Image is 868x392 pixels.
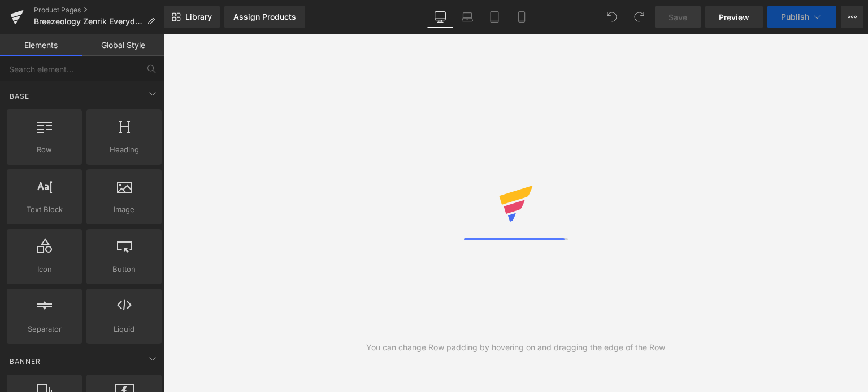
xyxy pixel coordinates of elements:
span: Banner [8,356,42,367]
div: Assign Products [233,12,296,21]
a: Product Pages [34,6,164,15]
span: Image [90,204,158,215]
span: Save [669,11,687,23]
span: Liquid [90,323,158,335]
a: Mobile [508,6,535,28]
a: Desktop [427,6,454,28]
button: More [841,6,863,28]
span: Heading [90,144,158,156]
div: You can change Row padding by hovering on and dragging the edge of the Row [366,341,665,354]
a: Laptop [454,6,481,28]
span: Base [8,91,31,102]
a: New Library [164,6,220,28]
span: Library [185,12,212,22]
span: Icon [10,263,79,275]
button: Publish [767,6,836,28]
a: Tablet [481,6,508,28]
span: Text Block [10,204,79,215]
a: Global Style [82,34,164,56]
button: Redo [628,6,650,28]
span: Breezeology Zenrik Everyday [34,17,142,26]
span: Separator [10,323,79,335]
button: Undo [601,6,623,28]
span: Button [90,263,158,275]
span: Row [10,144,79,156]
a: Preview [705,6,763,28]
span: Preview [719,11,749,23]
span: Publish [781,12,809,21]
